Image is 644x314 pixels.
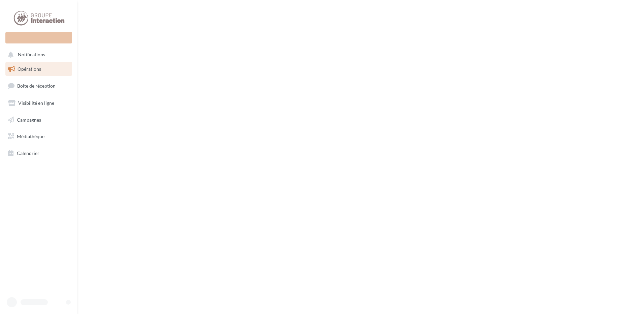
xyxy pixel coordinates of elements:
[17,150,39,156] span: Calendrier
[18,66,41,72] span: Opérations
[18,52,45,58] span: Notifications
[17,133,44,139] span: Médiathèque
[4,62,73,76] a: Opérations
[4,129,73,144] a: Médiathèque
[4,113,73,127] a: Campagnes
[18,100,54,106] span: Visibilité en ligne
[17,83,56,89] span: Boîte de réception
[4,96,73,110] a: Visibilité en ligne
[17,117,41,122] span: Campagnes
[5,32,72,43] div: Nouvelle campagne
[4,146,73,160] a: Calendrier
[4,78,73,93] a: Boîte de réception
